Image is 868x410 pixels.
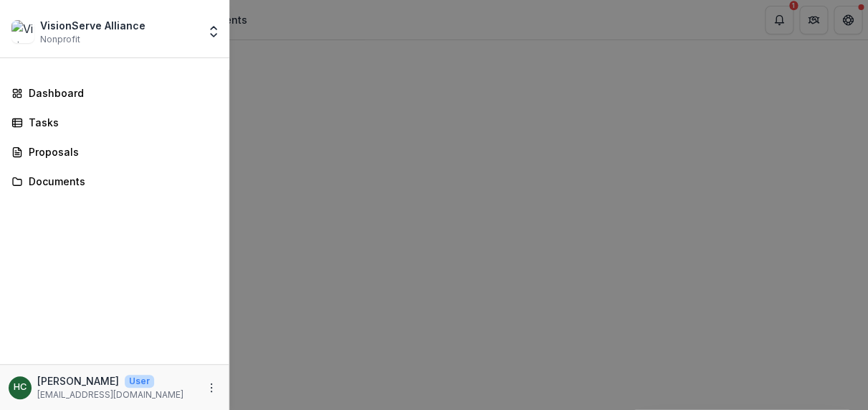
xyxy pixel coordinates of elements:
a: Documents [6,169,223,193]
img: VisionServe Alliance [11,20,34,43]
span: Nonprofit [40,33,80,46]
div: Helen Chapman [14,383,27,392]
div: Dashboard [29,85,211,101]
a: Dashboard [6,81,223,105]
button: More [203,379,220,396]
p: [PERSON_NAME] [37,373,119,388]
div: Proposals [29,144,211,159]
p: [EMAIL_ADDRESS][DOMAIN_NAME] [37,388,183,401]
p: User [125,375,154,388]
div: Documents [29,174,211,189]
div: VisionServe Alliance [40,18,146,33]
button: Open entity switcher [204,17,224,46]
div: Tasks [29,115,211,130]
a: Proposals [6,140,223,164]
a: Tasks [6,111,223,134]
